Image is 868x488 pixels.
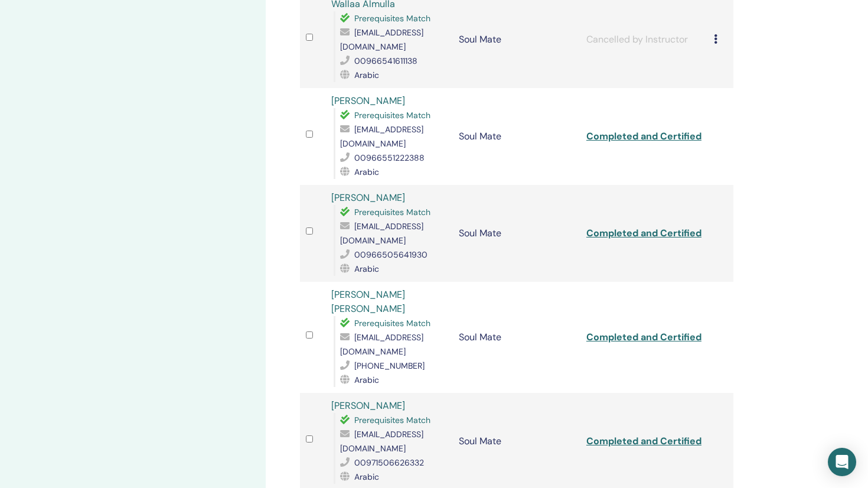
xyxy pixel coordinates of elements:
[828,448,856,476] div: Open Intercom Messenger
[340,27,423,52] span: [EMAIL_ADDRESS][DOMAIN_NAME]
[453,185,580,282] td: Soul Mate
[340,221,423,246] span: [EMAIL_ADDRESS][DOMAIN_NAME]
[331,191,405,204] a: [PERSON_NAME]
[354,263,379,274] span: Arabic
[354,167,379,177] span: Arabic
[586,435,701,447] a: Completed and Certified
[354,360,425,371] span: [PHONE_NUMBER]
[354,56,417,66] span: 00966541611138
[586,130,701,142] a: Completed and Certified
[586,227,701,239] a: Completed and Certified
[354,318,430,328] span: Prerequisites Match
[340,124,423,149] span: [EMAIL_ADDRESS][DOMAIN_NAME]
[354,207,430,217] span: Prerequisites Match
[354,152,425,163] span: 00966551222388
[340,429,423,454] span: [EMAIL_ADDRESS][DOMAIN_NAME]
[331,95,405,107] a: [PERSON_NAME]
[453,282,580,393] td: Soul Mate
[453,88,580,185] td: Soul Mate
[354,471,379,482] span: Arabic
[354,110,430,121] span: Prerequisites Match
[354,70,379,80] span: Arabic
[586,331,701,343] a: Completed and Certified
[354,415,430,425] span: Prerequisites Match
[340,332,423,357] span: [EMAIL_ADDRESS][DOMAIN_NAME]
[331,288,405,315] a: [PERSON_NAME] [PERSON_NAME]
[354,375,379,385] span: Arabic
[331,399,405,412] a: [PERSON_NAME]
[354,13,430,24] span: Prerequisites Match
[354,249,428,260] span: 00966505641930
[354,457,424,468] span: 00971506626332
